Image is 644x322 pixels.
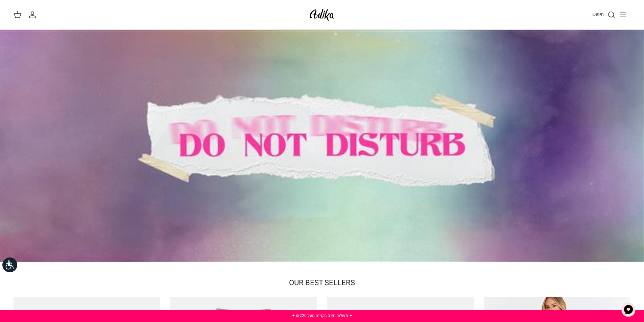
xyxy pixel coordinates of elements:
[28,11,39,19] a: החשבון שלי
[618,300,639,320] button: צ'אט
[308,7,336,23] img: Adika IL
[292,313,353,319] a: ✦ משלוח חינם בקנייה מעל ₪220 ✦
[592,11,616,19] a: חיפוש
[616,7,630,22] button: Toggle menu
[289,277,355,288] a: OUR BEST SELLERS
[592,11,604,18] span: חיפוש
